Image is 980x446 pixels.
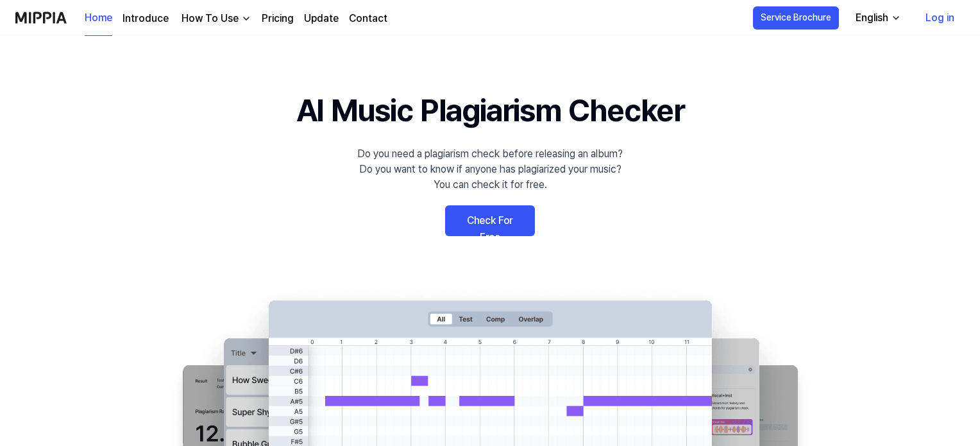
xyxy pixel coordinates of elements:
button: English [845,5,909,31]
a: Check For Free [445,205,535,236]
button: Service Brochure [753,6,839,30]
div: Do you need a plagiarism check before releasing an album? Do you want to know if anyone has plagi... [357,146,623,193]
div: How To Use [179,11,241,26]
a: Introduce [122,11,169,26]
a: Pricing [262,11,294,26]
a: Contact [349,11,387,26]
a: Update [304,11,339,26]
img: down [241,13,251,24]
h1: AI Music Plagiarism Checker [296,87,684,133]
div: English [853,10,891,26]
a: Home [85,1,112,36]
button: How To Use [179,11,251,26]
